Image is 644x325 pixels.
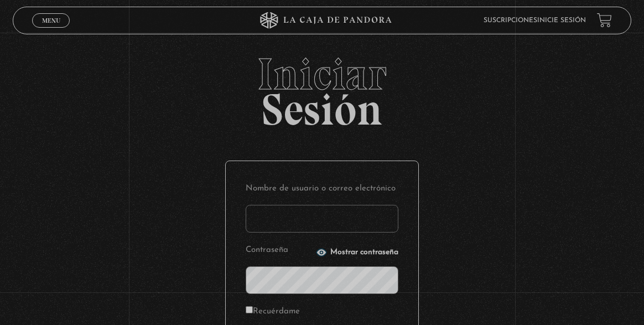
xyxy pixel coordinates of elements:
a: Suscripciones [484,17,537,24]
label: Recuérdame [246,304,300,319]
span: Mostrar contraseña [330,249,398,256]
label: Nombre de usuario o correo electrónico [246,181,398,196]
span: Menu [42,17,60,24]
span: Cerrar [38,27,64,34]
h2: Sesión [13,52,631,123]
span: Iniciar [13,52,631,96]
label: Contraseña [246,243,313,257]
a: View your shopping cart [597,13,612,28]
a: Inicie sesión [537,17,586,24]
input: Recuérdame [246,306,253,313]
button: Mostrar contraseña [316,247,398,258]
